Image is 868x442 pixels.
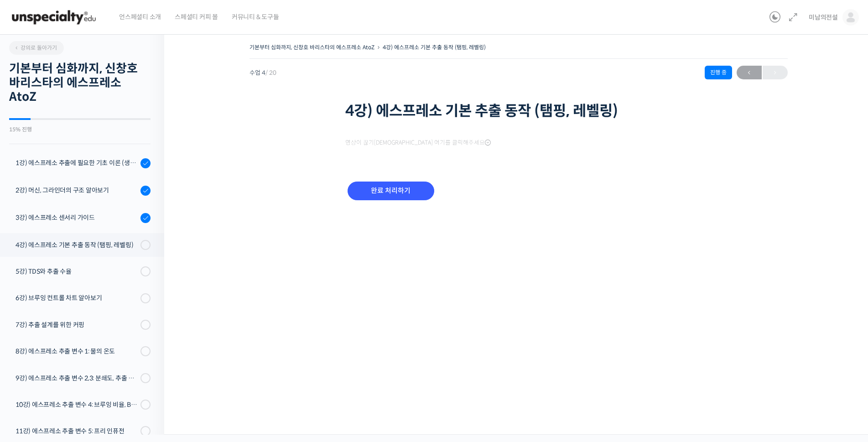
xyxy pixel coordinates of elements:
input: 완료 처리하기 [348,182,434,200]
span: ← [737,67,762,79]
h2: 기본부터 심화까지, 신창호 바리스타의 에스프레소 AtoZ [9,62,151,104]
div: 4강) 에스프레소 기본 추출 동작 (탬핑, 레벨링) [16,240,138,250]
span: 영상이 끊기[DEMOGRAPHIC_DATA] 여기를 클릭해주세요 [345,139,491,146]
div: 3강) 에스프레소 센서리 가이드 [16,213,138,223]
div: 진행 중 [705,66,732,79]
a: 기본부터 심화까지, 신창호 바리스타의 에스프레소 AtoZ [249,44,374,51]
span: 수업 4 [249,70,276,76]
div: 15% 진행 [9,127,151,132]
a: ←이전 [737,66,762,79]
div: 6강) 브루잉 컨트롤 차트 알아보기 [16,293,138,303]
div: 5강) TDS와 추출 수율 [16,266,138,276]
a: 강의로 돌아가기 [9,41,64,55]
div: 1강) 에스프레소 추출에 필요한 기초 이론 (생두, 가공, 로스팅) [16,158,138,168]
div: 2강) 머신, 그라인더의 구조 알아보기 [16,185,138,195]
div: 11강) 에스프레소 추출 변수 5: 프리 인퓨전 [16,426,138,436]
div: 10강) 에스프레소 추출 변수 4: 브루잉 비율, Brew Ratio [16,400,138,410]
a: 4강) 에스프레소 기본 추출 동작 (탬핑, 레벨링) [383,44,486,51]
span: 강의로 돌아가기 [14,44,57,51]
div: 9강) 에스프레소 추출 변수 2,3: 분쇄도, 추출 시간 [16,373,138,383]
span: / 20 [265,69,276,77]
span: 미남의전설 [809,13,838,21]
h1: 4강) 에스프레소 기본 추출 동작 (탬핑, 레벨링) [345,102,692,120]
div: 7강) 추출 설계를 위한 커핑 [16,320,138,330]
div: 8강) 에스프레소 추출 변수 1: 물의 온도 [16,346,138,356]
